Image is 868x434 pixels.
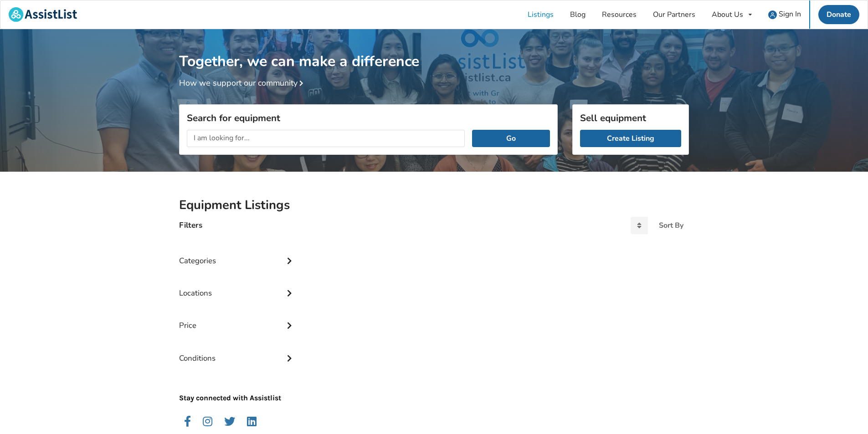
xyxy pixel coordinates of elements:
div: Sort By [659,222,683,229]
h2: Equipment Listings [179,197,689,213]
h3: Search for equipment [187,112,550,124]
a: Create Listing [580,130,681,147]
h3: Sell equipment [580,112,681,124]
div: Categories [179,238,296,270]
h4: Filters [179,220,202,230]
div: Price [179,302,296,335]
a: user icon Sign In [760,0,809,29]
a: Blog [562,0,594,29]
a: Resources [594,0,645,29]
input: I am looking for... [187,130,465,147]
a: How we support our community [179,77,307,88]
div: Conditions [179,335,296,368]
img: user icon [768,10,777,19]
p: Stay connected with Assistlist [179,368,296,403]
span: Sign In [779,9,801,19]
div: About Us [712,11,743,18]
a: Our Partners [645,0,704,29]
img: assistlist-logo [9,7,77,22]
a: Donate [818,5,859,24]
a: Listings [519,0,562,29]
h1: Together, we can make a difference [179,29,689,71]
button: Go [472,130,550,147]
div: Locations [179,270,296,302]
